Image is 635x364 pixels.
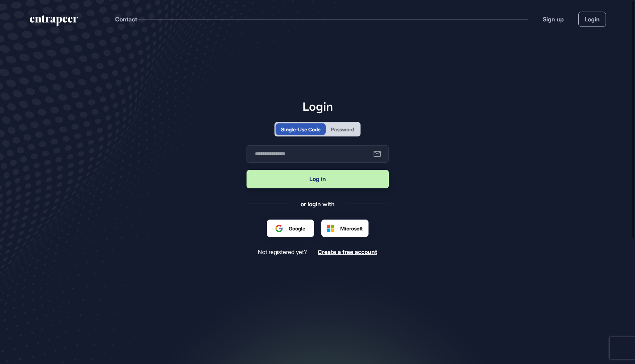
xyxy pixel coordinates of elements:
[331,126,354,133] div: Password
[281,126,321,133] div: Single-Use Code
[543,15,564,24] a: Sign up
[247,99,389,113] h1: Login
[318,249,377,255] a: Create a free account
[29,15,79,29] a: entrapeer-logo
[318,248,377,255] span: Create a free account
[301,200,335,208] div: or login with
[340,225,363,232] span: Microsoft
[115,15,137,24] button: Contact
[578,12,606,27] a: Login
[247,170,389,188] button: Log in
[258,249,307,255] span: Not registered yet?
